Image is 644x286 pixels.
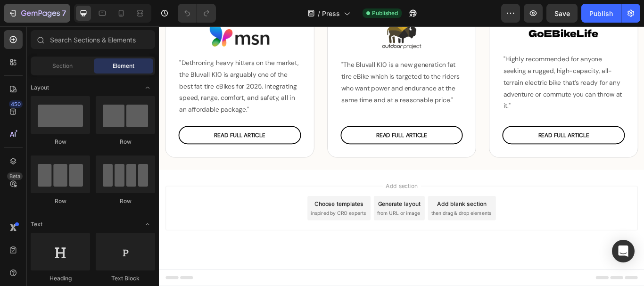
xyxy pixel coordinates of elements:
[212,116,355,138] a: READ FULL ARTICLE
[581,4,621,23] button: Publish
[442,123,502,131] span: READ FULL ARTICLE
[182,202,239,212] div: Choose templates
[96,138,155,146] div: Row
[322,8,340,18] span: Press
[24,36,165,104] p: "Dethroning heavy hitters on the market, the Bluvall K10 is arguably one of the best fat tire eBi...
[178,4,216,23] div: Undo/Redo
[253,123,313,131] span: READ FULL ARTICLE
[23,116,165,138] a: READ FULL ARTICLE
[261,181,305,191] span: Add section
[324,202,382,212] div: Add blank section
[546,4,578,23] button: Save
[96,274,155,283] div: Text Block
[31,138,90,146] div: Row
[159,26,644,286] iframe: Design area
[64,123,124,131] span: READ FULL ARTICLE
[31,197,90,205] div: Row
[4,4,70,23] button: 7
[213,39,354,93] p: "The Bluvall K10 is a new generation fat tire eBike which is targeted to the riders who want powe...
[140,217,155,232] span: Toggle open
[7,172,23,180] div: Beta
[612,240,635,262] div: Open Intercom Messenger
[372,9,398,17] span: Published
[589,8,613,18] div: Publish
[31,274,90,283] div: Heading
[177,214,241,222] span: inspired by CRO experts
[400,116,543,138] a: READ FULL ARTICLE
[52,62,73,70] span: Section
[31,83,49,92] span: Layout
[318,8,320,18] span: /
[140,80,155,95] span: Toggle open
[113,62,134,70] span: Element
[96,197,155,205] div: Row
[317,214,388,222] span: then drag & drop elements
[9,100,23,108] div: 450
[554,9,570,17] span: Save
[31,30,155,49] input: Search Sections & Elements
[31,220,42,229] span: Text
[254,214,305,222] span: from URL or image
[401,32,542,100] p: "Highly recommended for anyone seeking a rugged, high-capacity, all-terrain electric bike that’s ...
[62,8,66,19] p: 7
[256,202,305,212] div: Generate layout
